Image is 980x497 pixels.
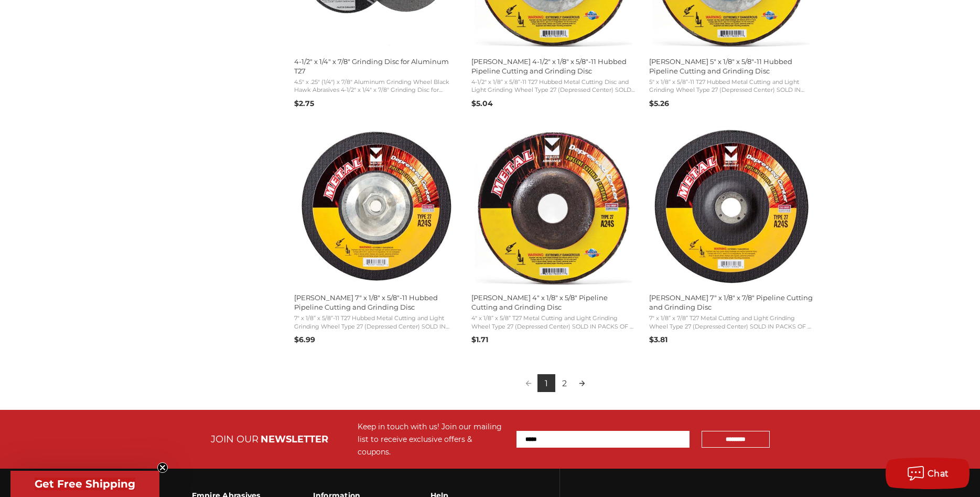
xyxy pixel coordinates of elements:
[358,420,506,458] div: Keep in touch with us! Join our mailing list to receive exclusive offers & coupons.
[928,469,949,479] span: Chat
[294,335,315,344] span: $6.99
[10,471,159,497] div: Get Free ShippingClose teaser
[471,293,635,312] span: [PERSON_NAME] 4" x 1/8" x 5/8" Pipeline Cutting and Grinding Disc
[471,57,635,76] span: [PERSON_NAME] 4-1/2" x 1/8" x 5/8"-11 Hubbed Pipeline Cutting and Grinding Disc
[471,335,488,344] span: $1.71
[35,478,135,490] span: Get Free Shipping
[294,374,817,394] div: Pagination
[293,128,459,348] a: Mercer 7
[470,128,637,348] a: Mercer 4
[294,78,458,94] span: 4.5" x .25" (1/4") x 7/8" Aluminum Grinding Wheel Black Hawk Abrasives 4-1/2" x 1/4" x 7/8" Grind...
[294,99,314,108] span: $2.75
[652,128,810,285] img: Mercer 7" x 1/8" x 7/8 Cutting and Light Grinding Wheel
[475,128,632,285] img: Mercer 4" x 1/8" x 5/8 Cutting and Light Grinding Wheel
[471,99,493,108] span: $5.04
[297,128,455,285] img: Mercer 7" x 1/8" x 5/8"-11 Hubbed Cutting and Light Grinding Wheel
[649,314,813,331] span: 7" x 1/8” x 7/8” T27 Metal Cutting and Light Grinding Wheel Type 27 (Depressed Center) SOLD IN PA...
[537,374,555,392] a: 1
[886,458,970,489] button: Chat
[649,293,813,312] span: [PERSON_NAME] 7" x 1/8" x 7/8" Pipeline Cutting and Grinding Disc
[211,433,259,445] span: JOIN OUR
[649,78,813,94] span: 5" x 1/8” x 5/8”-11 T27 Hubbed Metal Cutting and Light Grinding Wheel Type 27 (Depressed Center) ...
[471,78,635,94] span: 4-1/2" x 1/8” x 5/8”-11 T27 Hubbed Metal Cutting Disc and Light Grinding Wheel Type 27 (Depressed...
[648,128,814,348] a: Mercer 7
[649,99,669,108] span: $5.26
[573,374,591,392] a: Next page
[649,57,813,76] span: [PERSON_NAME] 5" x 1/8" x 5/8"-11 Hubbed Pipeline Cutting and Grinding Disc
[294,293,458,312] span: [PERSON_NAME] 7" x 1/8" x 5/8"-11 Hubbed Pipeline Cutting and Grinding Disc
[649,335,667,344] span: $3.81
[294,314,458,331] span: 7" x 1/8” x 5/8”-11 T27 Hubbed Metal Cutting and Light Grinding Wheel Type 27 (Depressed Center) ...
[555,374,573,392] a: 2
[471,314,635,331] span: 4" x 1/8” x 5/8” T27 Metal Cutting and Light Grinding Wheel Type 27 (Depressed Center) SOLD IN PA...
[261,433,328,445] span: NEWSLETTER
[157,462,168,473] button: Close teaser
[294,57,458,76] span: 4-1/2" x 1/4" x 7/8" Grinding Disc for Aluminum T27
